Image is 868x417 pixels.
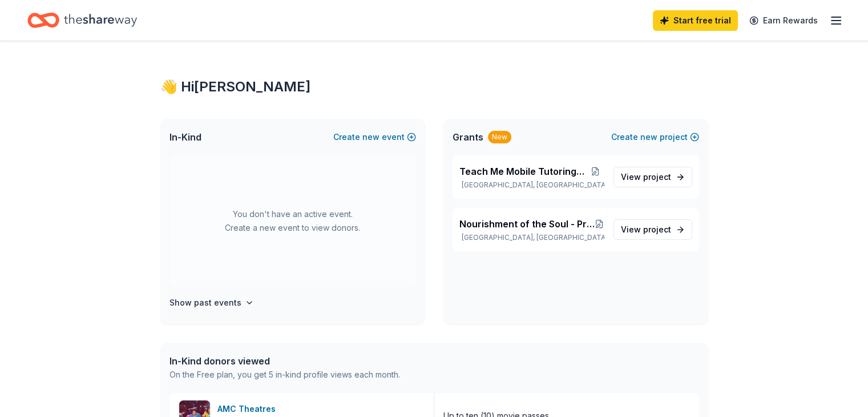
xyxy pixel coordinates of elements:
span: Grants [453,130,483,144]
a: Start free trial [653,10,738,31]
span: View [621,223,671,236]
h4: Show past events [169,296,241,310]
a: View project [613,167,692,187]
div: You don't have an active event. Create a new event to view donors. [169,155,416,287]
div: AMC Theatres [217,402,280,416]
a: Earn Rewards [742,10,825,31]
p: [GEOGRAPHIC_DATA], [GEOGRAPHIC_DATA] [459,233,604,242]
span: new [640,130,657,144]
a: Home [27,7,137,34]
div: New [488,131,511,143]
div: In-Kind donors viewed [169,354,400,368]
button: Show past events [169,296,254,310]
span: new [362,130,380,144]
button: Createnewevent [333,130,416,144]
div: On the Free plan, you get 5 in-kind profile views each month. [169,368,400,382]
span: In-Kind [169,130,201,144]
button: Createnewproject [611,130,699,144]
span: Nourishment of the Soul - Providing nutritious non - perishable food items. [459,217,595,231]
span: project [643,172,671,182]
span: View [621,170,671,184]
div: 👋 Hi [PERSON_NAME] [160,78,708,96]
span: Teach Me Mobile Tutoring and More [459,165,587,178]
a: View project [613,219,692,240]
span: project [643,224,671,234]
p: [GEOGRAPHIC_DATA], [GEOGRAPHIC_DATA] [459,181,604,190]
